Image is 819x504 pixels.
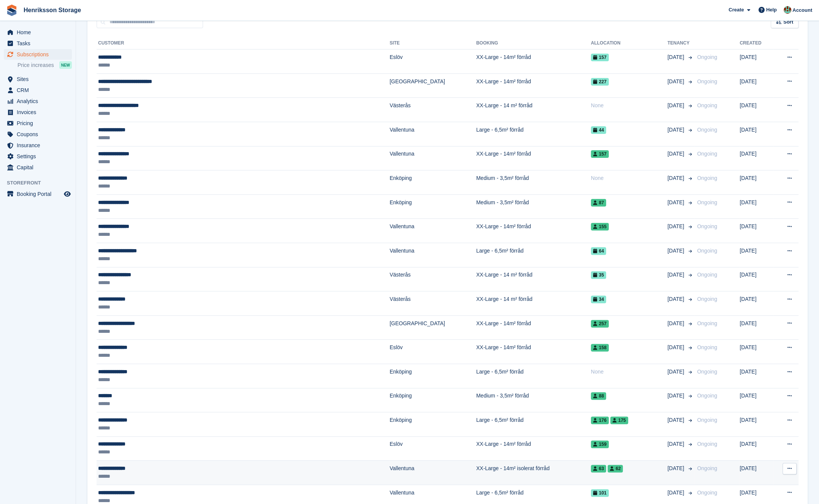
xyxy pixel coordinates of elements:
a: menu [4,38,72,49]
span: Ongoing [697,393,717,399]
span: 88 [591,392,606,400]
td: [DATE] [740,340,773,364]
span: Ongoing [697,175,717,181]
td: Enköping [390,412,476,437]
td: Enköping [390,170,476,195]
td: Vallentuna [390,461,476,485]
span: 62 [608,465,623,472]
span: Ongoing [697,127,717,133]
span: Storefront [7,179,76,187]
td: Eslöv [390,436,476,461]
td: XX-Large - 14 m² förråd [476,98,591,122]
td: Vallentuna [390,243,476,267]
span: Ongoing [697,441,717,447]
th: Site [390,37,476,49]
a: menu [4,96,72,107]
td: [DATE] [740,364,773,388]
span: [DATE] [667,126,686,134]
th: Tenancy [667,37,694,49]
td: Enköping [390,388,476,412]
span: [DATE] [667,416,686,424]
span: [DATE] [667,102,686,110]
a: Henriksson Storage [21,4,84,16]
span: 35 [591,271,606,279]
a: menu [4,151,72,162]
span: 159 [591,440,609,448]
span: 157 [591,54,609,61]
td: [DATE] [740,315,773,340]
td: [DATE] [740,412,773,437]
span: Analytics [17,96,62,107]
span: Sort [783,18,793,26]
td: Medium - 3,5m² förråd [476,194,591,219]
a: menu [4,107,72,118]
td: Västerås [390,291,476,316]
span: 87 [591,199,606,207]
span: [DATE] [667,199,686,207]
th: Allocation [591,37,667,49]
span: Ongoing [697,151,717,157]
td: Large - 6,5m² förråd [476,122,591,146]
span: [DATE] [667,489,686,497]
td: Enköping [390,364,476,388]
th: Created [740,37,773,49]
span: Booking Portal [17,189,62,199]
td: XX-Large - 14m² förråd [476,340,591,364]
span: [DATE] [667,368,686,376]
td: [DATE] [740,98,773,122]
span: [DATE] [667,150,686,158]
span: [DATE] [667,320,686,328]
td: [GEOGRAPHIC_DATA] [390,73,476,98]
a: menu [4,162,72,173]
span: [DATE] [667,223,686,231]
span: Subscriptions [17,49,62,60]
span: Sites [17,74,62,84]
span: 158 [591,344,609,351]
a: menu [4,140,72,151]
td: [DATE] [740,146,773,170]
span: [DATE] [667,247,686,255]
span: Price increases [17,62,54,69]
td: Medium - 3,5m² förråd [476,170,591,195]
span: [DATE] [667,295,686,303]
span: Create [729,6,744,14]
a: Price increases NEW [17,61,72,69]
span: Ongoing [697,223,717,229]
span: Ongoing [697,102,717,108]
span: Home [17,27,62,38]
span: Ongoing [697,344,717,350]
span: 34 [591,296,606,303]
th: Customer [97,37,390,49]
span: Ongoing [697,54,717,60]
span: [DATE] [667,53,686,61]
span: Insurance [17,140,62,151]
td: [DATE] [740,243,773,267]
td: [DATE] [740,73,773,98]
div: None [591,102,667,110]
td: [DATE] [740,219,773,243]
span: Ongoing [697,296,717,302]
span: [DATE] [667,271,686,279]
img: stora-icon-8386f47178a22dfd0bd8f6a31ec36ba5ce8667c1dd55bd0f319d3a0aa187defe.svg [6,5,17,16]
a: menu [4,27,72,38]
span: [DATE] [667,78,686,86]
span: 176 [591,417,609,424]
td: Västerås [390,267,476,291]
span: Capital [17,162,62,173]
span: Ongoing [697,369,717,375]
td: XX-Large - 14m² isolerat förråd [476,461,591,485]
a: menu [4,118,72,129]
img: Isak Martinelle [784,6,791,14]
a: Preview store [63,189,72,199]
span: Coupons [17,129,62,140]
a: menu [4,49,72,60]
span: 101 [591,489,609,497]
td: [DATE] [740,170,773,195]
span: Settings [17,151,62,162]
td: [GEOGRAPHIC_DATA] [390,315,476,340]
span: Pricing [17,118,62,129]
td: XX-Large - 14m² förråd [476,315,591,340]
div: None [591,174,667,182]
td: Medium - 3,5m² förråd [476,388,591,412]
span: 63 [591,465,606,472]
